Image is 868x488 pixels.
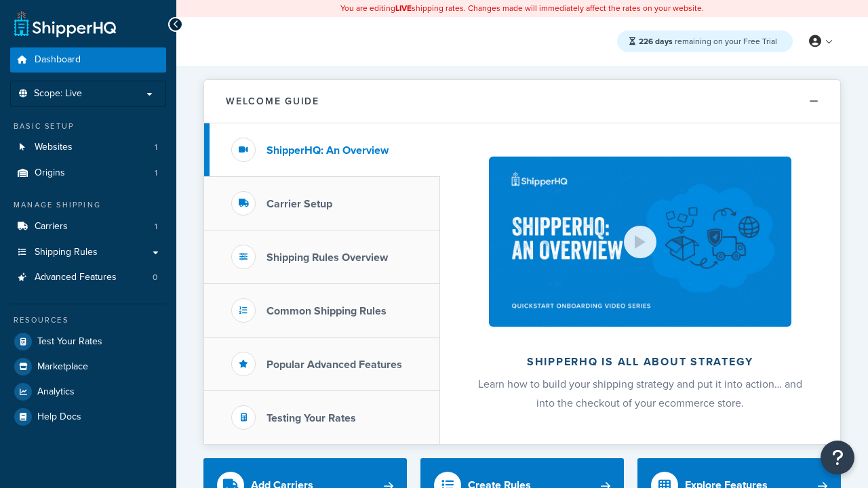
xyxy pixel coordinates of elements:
[267,305,387,317] h3: Common Shipping Rules
[267,412,356,424] h3: Testing Your Rates
[35,247,98,258] span: Shipping Rules
[10,214,166,239] a: Carriers1
[35,54,81,66] span: Dashboard
[204,80,840,123] button: Welcome Guide
[639,35,777,47] span: remaining on your Free Trial
[34,88,82,100] span: Scope: Live
[489,157,791,327] img: ShipperHQ is all about strategy
[226,96,319,106] h2: Welcome Guide
[10,405,166,429] a: Help Docs
[10,265,166,290] li: Advanced Features
[35,272,117,283] span: Advanced Features
[155,167,157,179] span: 1
[10,265,166,290] a: Advanced Features0
[37,336,102,348] span: Test Your Rates
[267,359,402,371] h3: Popular Advanced Features
[35,167,65,179] span: Origins
[395,2,412,14] b: LIVE
[10,380,166,404] a: Analytics
[35,221,68,232] span: Carriers
[478,376,802,411] span: Learn how to build your shipping strategy and put it into action… and into the checkout of your e...
[155,221,157,232] span: 1
[267,198,332,210] h3: Carrier Setup
[10,161,166,186] a: Origins1
[10,121,166,132] div: Basic Setup
[37,361,88,373] span: Marketplace
[10,161,166,186] li: Origins
[10,329,166,354] a: Test Your Rates
[10,47,166,73] a: Dashboard
[10,135,166,160] a: Websites1
[639,35,673,47] strong: 226 days
[37,411,81,423] span: Help Docs
[155,142,157,153] span: 1
[35,142,73,153] span: Websites
[37,386,75,398] span: Analytics
[10,199,166,211] div: Manage Shipping
[10,354,166,379] a: Marketplace
[153,272,157,283] span: 0
[267,251,388,264] h3: Shipping Rules Overview
[10,135,166,160] li: Websites
[10,314,166,326] div: Resources
[476,356,804,368] h2: ShipperHQ is all about strategy
[821,441,854,474] button: Open Resource Center
[10,240,166,265] a: Shipping Rules
[10,214,166,239] li: Carriers
[267,144,389,157] h3: ShipperHQ: An Overview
